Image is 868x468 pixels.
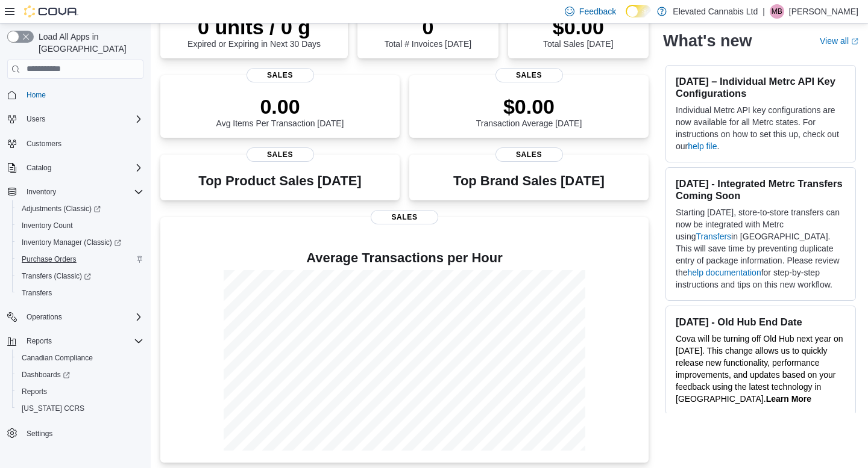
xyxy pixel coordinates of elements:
[247,68,314,82] span: Sales
[27,163,51,173] span: Catalog
[17,368,143,382] span: Dashboards
[663,31,752,51] h2: What's new
[22,310,143,324] span: Operations
[476,94,582,128] div: Transaction Average [DATE]
[789,4,858,19] p: [PERSON_NAME]
[371,210,438,224] span: Sales
[22,185,143,199] span: Inventory
[676,334,843,404] span: Cova will be turning off Old Hub next year on [DATE]. This change allows us to quickly release ne...
[2,111,148,128] button: Users
[22,353,93,363] span: Canadian Compliance
[27,139,61,149] span: Customers
[22,271,91,281] span: Transfers (Classic)
[676,177,846,202] h3: [DATE] - Integrated Metrc Transfers Coming Soon
[17,351,143,365] span: Canadian Compliance
[543,15,613,49] div: Total Sales [DATE]
[772,4,782,19] span: MB
[687,268,761,277] a: help documentation
[12,400,148,417] button: [US_STATE] CCRS
[543,15,613,39] p: $0.00
[22,161,143,175] span: Catalog
[17,351,98,365] a: Canadian Compliance
[27,187,56,197] span: Inventory
[22,221,73,230] span: Inventory Count
[22,288,52,298] span: Transfers
[22,310,67,324] button: Operations
[170,251,639,265] h4: Average Transactions per Hour
[676,75,846,99] h3: [DATE] – Individual Metrc API Key Configurations
[17,401,89,416] a: [US_STATE] CCRS
[27,336,52,346] span: Reports
[22,88,51,102] a: Home
[22,404,84,413] span: [US_STATE] CCRS
[22,161,56,175] button: Catalog
[216,94,344,128] div: Avg Items Per Transaction [DATE]
[247,147,314,162] span: Sales
[851,38,858,45] svg: External link
[676,316,846,328] h3: [DATE] - Old Hub End Date
[22,112,50,126] button: Users
[17,286,143,300] span: Transfers
[2,86,148,103] button: Home
[17,401,143,416] span: Washington CCRS
[17,202,105,216] a: Adjustments (Classic)
[17,252,81,266] a: Purchase Orders
[17,368,75,382] a: Dashboards
[216,94,344,119] p: 0.00
[22,425,143,440] span: Settings
[385,15,471,49] div: Total # Invoices [DATE]
[696,232,731,241] a: Transfers
[187,15,321,49] div: Expired or Expiring in Next 30 Days
[22,254,77,264] span: Purchase Orders
[2,333,148,349] button: Reports
[24,5,78,17] img: Cova
[22,334,143,348] span: Reports
[12,366,148,383] a: Dashboards
[673,4,758,19] p: Elevated Cannabis Ltd
[626,5,651,17] input: Dark Mode
[22,137,66,151] a: Customers
[2,159,148,176] button: Catalog
[17,218,143,233] span: Inventory Count
[17,252,143,266] span: Purchase Orders
[763,4,765,19] p: |
[34,31,143,55] span: Load All Apps in [GEOGRAPHIC_DATA]
[22,185,61,199] button: Inventory
[27,312,62,322] span: Operations
[198,174,361,188] h3: Top Product Sales [DATE]
[766,394,811,404] a: Learn More
[27,90,46,100] span: Home
[12,200,148,217] a: Adjustments (Classic)
[12,285,148,301] button: Transfers
[17,269,96,283] a: Transfers (Classic)
[22,370,70,380] span: Dashboards
[17,218,78,233] a: Inventory Count
[27,114,45,124] span: Users
[12,349,148,366] button: Canadian Compliance
[22,387,47,396] span: Reports
[2,135,148,152] button: Customers
[770,4,784,19] div: Matthew Bolton
[676,206,846,291] p: Starting [DATE], store-to-store transfers can now be integrated with Metrc using in [GEOGRAPHIC_D...
[688,141,717,151] a: help file
[22,112,143,126] span: Users
[22,87,143,102] span: Home
[453,174,605,188] h3: Top Brand Sales [DATE]
[22,136,143,151] span: Customers
[2,309,148,325] button: Operations
[12,268,148,285] a: Transfers (Classic)
[12,234,148,251] a: Inventory Manager (Classic)
[12,217,148,234] button: Inventory Count
[17,235,126,250] a: Inventory Manager (Classic)
[2,424,148,442] button: Settings
[12,251,148,268] button: Purchase Orders
[22,204,101,214] span: Adjustments (Classic)
[495,68,563,82] span: Sales
[27,429,52,439] span: Settings
[17,384,52,399] a: Reports
[495,147,563,162] span: Sales
[385,15,471,39] p: 0
[12,383,148,400] button: Reports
